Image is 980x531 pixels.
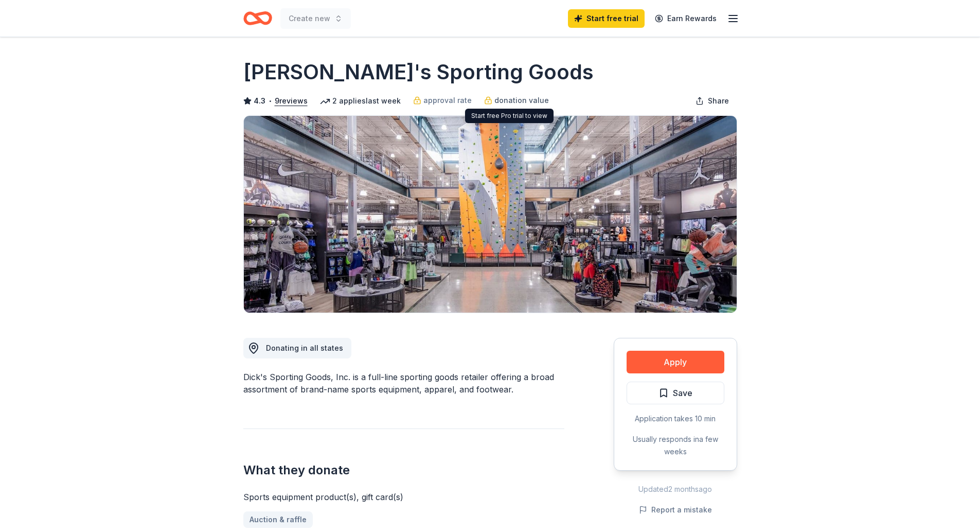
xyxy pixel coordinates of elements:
div: Application takes 10 min [627,413,724,425]
div: Start free Pro trial to view [465,109,554,123]
a: Earn Rewards [649,9,723,28]
span: approval rate [423,94,472,107]
div: Updated 2 months ago [614,483,737,495]
div: Sports equipment product(s), gift card(s) [243,491,564,503]
span: Save [673,386,692,400]
span: 4.3 [254,95,265,107]
button: Report a mistake [639,504,712,516]
button: Save [627,382,724,404]
span: donation value [494,94,549,107]
button: Apply [627,351,724,373]
h1: [PERSON_NAME]'s Sporting Goods [243,58,594,87]
button: Create new [280,8,351,29]
div: 2 applies last week [320,95,401,107]
button: Share [687,91,737,111]
a: Start free trial [568,9,645,28]
a: Auction & raffle [243,511,313,528]
span: Create new [289,12,330,25]
button: 9reviews [275,95,308,107]
div: Dick's Sporting Goods, Inc. is a full-line sporting goods retailer offering a broad assortment of... [243,371,564,396]
span: • [268,97,272,105]
h2: What they donate [243,462,564,478]
a: approval rate [413,94,472,107]
span: Donating in all states [266,344,343,352]
span: Share [708,95,729,107]
div: Usually responds in a few weeks [627,433,724,458]
a: Home [243,6,272,30]
a: donation value [484,94,549,107]
img: Image for Dick's Sporting Goods [244,116,737,313]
